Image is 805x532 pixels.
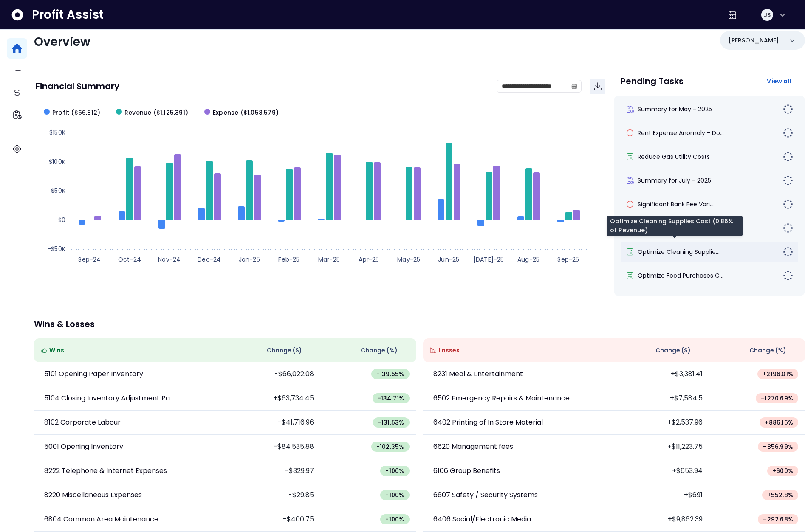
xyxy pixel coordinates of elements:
[638,200,714,208] span: Significant Bank Fee Vari...
[729,36,779,45] p: [PERSON_NAME]
[763,370,793,378] span: + 2196.01 %
[614,459,709,483] td: +$653.94
[772,467,793,475] span: + 600 %
[385,467,404,475] span: -100 %
[225,386,321,411] td: +$63,734.45
[614,483,709,507] td: +$691
[225,435,321,459] td: -$84,535.88
[44,442,123,452] p: 5001 Opening Inventory
[44,393,170,403] p: 5104 Closing Inventory Adjustment Pa
[614,507,709,532] td: +$9,862.39
[225,483,321,507] td: -$29.85
[78,255,101,264] text: Sep-24
[767,77,791,85] span: View all
[438,346,460,355] span: Losses
[385,515,404,524] span: -100 %
[267,346,302,355] span: Change ( $ )
[433,490,538,500] p: 6607 Safety / Security Systems
[361,346,398,355] span: Change (%)
[44,514,158,524] p: 6804 Common Area Maintenance
[783,270,793,281] img: todo
[49,346,64,355] span: Wins
[225,507,321,532] td: -$400.75
[783,104,793,114] img: todo
[49,128,65,137] text: $150K
[378,394,404,403] span: -134.71 %
[763,442,793,451] span: + 856.99 %
[638,152,710,161] span: Reduce Gas Utility Costs
[783,199,793,209] img: todo
[763,515,793,524] span: + 292.68 %
[767,491,793,499] span: + 552.8 %
[44,466,167,476] p: 8222 Telephone & Internet Expenses
[614,386,709,411] td: +$7,584.5
[473,255,504,264] text: [DATE]-25
[783,128,793,138] img: todo
[51,186,65,195] text: $50K
[433,393,570,403] p: 6502 Emergency Repairs & Maintenance
[590,79,605,94] button: Download
[621,77,684,85] p: Pending Tasks
[376,370,404,378] span: -139.55 %
[783,175,793,186] img: todo
[433,369,523,379] p: 8231 Meal & Entertainment
[376,442,404,451] span: -102.35 %
[433,417,543,428] p: 6402 Printing of In Store Material
[34,320,805,328] p: Wins & Losses
[614,362,709,386] td: +$3,381.41
[638,176,711,185] span: Summary for July - 2025
[571,83,577,89] svg: calendar
[783,152,793,162] img: todo
[118,255,141,264] text: Oct-24
[638,105,712,113] span: Summary for May - 2025
[36,82,119,90] p: Financial Summary
[158,255,181,264] text: Nov-24
[32,7,104,23] span: Profit Assist
[614,411,709,435] td: +$2,537.96
[52,108,100,117] span: Profit ($66,812)
[638,224,714,232] span: Summary for June - 2025
[749,346,786,355] span: Change (%)
[124,108,188,117] span: Revenue ($1,125,391)
[433,514,531,524] p: 6406 Social/Electronic Media
[433,466,500,476] p: 6106 Group Benefits
[638,248,720,256] span: Optimize Cleaning Supplie...
[765,418,793,427] span: + 886.16 %
[359,255,379,264] text: Apr-25
[44,490,142,500] p: 8220 Miscellaneous Expenses
[48,245,65,253] text: -$50K
[557,255,579,264] text: Sep-25
[198,255,221,264] text: Dec-24
[49,158,65,166] text: $100K
[225,411,321,435] td: -$41,716.96
[655,346,691,355] span: Change ( $ )
[764,11,771,19] span: JS
[225,459,321,483] td: -$329.97
[638,271,723,280] span: Optimize Food Purchases C...
[397,255,420,264] text: May-25
[760,73,798,89] button: View all
[225,362,321,386] td: -$66,022.08
[278,255,299,264] text: Feb-25
[433,442,513,452] p: 6620 Management fees
[378,418,404,427] span: -131.53 %
[614,435,709,459] td: +$11,223.75
[783,247,793,257] img: todo
[58,216,65,224] text: $0
[638,129,724,137] span: Rent Expense Anomaly - Do...
[239,255,260,264] text: Jan-25
[34,34,90,50] span: Overview
[213,108,279,117] span: Expense ($1,058,579)
[517,255,539,264] text: Aug-25
[783,223,793,233] img: todo
[438,255,459,264] text: Jun-25
[761,394,793,403] span: + 1270.69 %
[385,491,404,499] span: -100 %
[318,255,340,264] text: Mar-25
[44,369,143,379] p: 5101 Opening Paper Inventory
[44,417,121,428] p: 8102 Corporate Labour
